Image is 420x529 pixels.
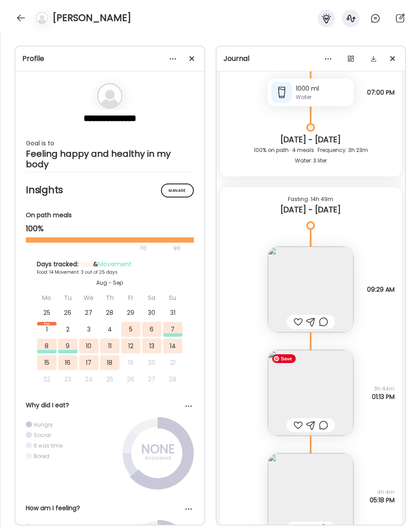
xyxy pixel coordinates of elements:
[79,290,98,305] div: We
[22,53,197,64] div: Profile
[58,339,77,353] div: 9
[37,279,183,287] div: Aug - Sep
[34,431,51,439] div: Social
[26,401,194,410] div: Why did I eat?
[98,260,132,268] span: Movement
[79,339,98,353] div: 10
[172,243,181,254] div: 90
[268,247,353,332] img: images%2FAGFF2aDdQfQZHm5nzAXU05ak6dp1%2FXD3BN52gMJvz7yX59RNs%2FUkweYbwIZ3POfXWqO7ge_240
[296,93,350,101] div: Water
[58,355,77,370] div: 16
[37,305,56,320] div: 25
[121,355,140,370] div: 19
[163,290,182,305] div: Su
[121,305,140,320] div: 29
[370,496,395,504] span: 05:18 PM
[227,205,395,215] div: [DATE] - [DATE]
[79,372,98,387] div: 24
[227,134,395,145] div: [DATE] - [DATE]
[142,322,161,337] div: 6
[52,11,131,25] h4: [PERSON_NAME]
[121,372,140,387] div: 26
[78,260,93,268] span: Food
[272,354,296,363] span: Save
[367,286,395,293] span: 09:29 AM
[100,372,119,387] div: 25
[26,148,194,169] div: Feeling happy and healthy in my body
[34,421,53,428] div: Hungry
[100,339,119,353] div: 11
[58,305,77,320] div: 26
[163,355,182,370] div: 21
[37,322,56,325] div: Sep
[37,355,56,370] div: 15
[142,305,161,320] div: 30
[100,290,119,305] div: Th
[58,290,77,305] div: Tu
[136,453,180,463] div: Answered
[26,504,194,513] div: How am I feeling?
[36,12,48,24] img: bg-avatar-default.svg
[34,442,63,449] div: It was time
[37,322,56,337] div: 1
[79,305,98,320] div: 27
[26,211,194,220] div: On path meals
[58,322,77,337] div: 2
[121,322,140,337] div: 5
[224,53,399,64] div: Journal
[136,444,180,455] div: NONE
[142,290,161,305] div: Sa
[370,488,395,496] span: 4h 4m
[58,372,77,387] div: 23
[372,393,395,401] span: 01:13 PM
[37,260,183,269] div: Days tracked: &
[37,269,183,275] div: Food: 14 Movement: 3 out of 25 days
[79,322,98,337] div: 3
[142,372,161,387] div: 27
[100,355,119,370] div: 18
[161,183,194,197] div: Manage
[121,339,140,353] div: 12
[37,290,56,305] div: Mo
[367,88,395,96] span: 07:00 PM
[37,372,56,387] div: 22
[163,372,182,387] div: 28
[227,194,395,205] div: Fasting: 14h 49m
[163,322,182,337] div: 7
[372,385,395,393] span: 3h 44m
[26,183,194,197] h2: Insights
[142,355,161,370] div: 20
[163,339,182,353] div: 14
[34,452,49,460] div: Bored
[227,145,395,166] div: 100% on path · 4 meals · Frequency: 3h 23m Water: 3 liter
[26,223,194,234] div: 100%
[26,243,171,254] div: 70
[100,322,119,337] div: 4
[142,339,161,353] div: 13
[79,355,98,370] div: 17
[296,84,350,93] div: 1000 ml
[97,83,123,109] img: bg-avatar-default.svg
[100,305,119,320] div: 28
[26,138,194,148] div: Goal is to
[37,339,56,353] div: 8
[268,350,353,436] img: images%2FAGFF2aDdQfQZHm5nzAXU05ak6dp1%2FRt9CvhAguLB6zBsD3sJQ%2FQBHXLBS6GxUdtDQqccPS_240
[121,290,140,305] div: Fr
[163,305,182,320] div: 31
